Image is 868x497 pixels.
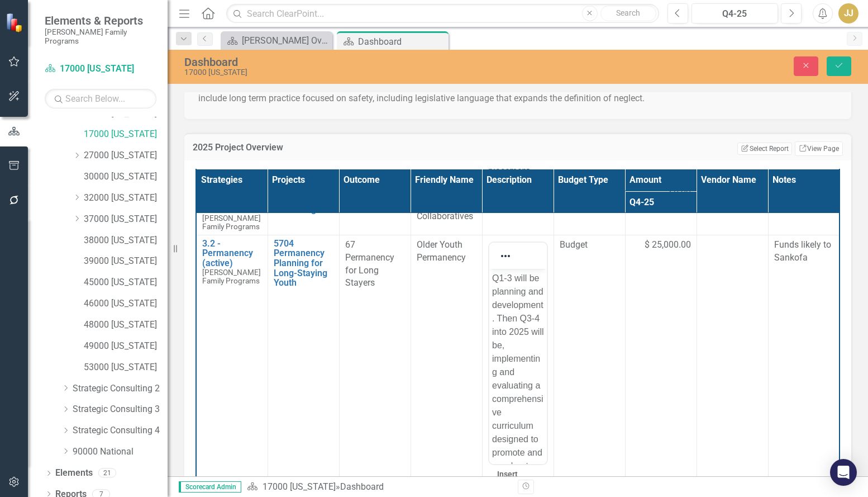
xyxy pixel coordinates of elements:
[84,213,168,226] a: 37000 [US_STATE]
[358,35,446,49] div: Dashboard
[691,3,778,23] button: Q4-25
[560,239,619,252] span: Budget
[193,143,493,153] h3: 2025 Project Overview
[202,214,261,231] span: [PERSON_NAME] Family Programs
[73,403,168,416] a: Strategic Consulting 3
[84,297,168,310] a: 46000 [US_STATE]
[795,141,843,156] a: View Page
[223,34,330,48] a: [PERSON_NAME] Overview
[73,446,168,458] a: 90000 National
[274,239,333,288] a: 5704 Permanency Planning for Long-Staying Youth
[737,143,791,155] button: Select Report
[496,248,515,264] button: Reveal or hide additional toolbar items
[84,192,168,205] a: 32000 [US_STATE]
[84,171,168,183] a: 30000 [US_STATE]
[184,68,554,77] div: 17000 [US_STATE]
[84,255,168,268] a: 39000 [US_STATE]
[242,34,330,48] div: [PERSON_NAME] Overview
[838,3,859,23] button: JJ
[274,185,333,215] a: 4807 DEI Race Equity Convening
[73,382,168,395] a: Strategic Consulting 2
[45,14,156,27] span: Elements & Reports
[84,128,168,141] a: 17000 [US_STATE]
[345,239,394,288] span: 67 Permanency for Long Stayers
[84,234,168,247] a: 38000 [US_STATE]
[45,63,156,75] a: 17000 [US_STATE]
[830,459,857,486] div: Open Intercom Messenger
[695,7,774,21] div: Q4-25
[84,149,168,162] a: 27000 [US_STATE]
[84,276,168,289] a: 45000 [US_STATE]
[84,319,168,332] a: 48000 [US_STATE]
[489,269,547,464] iframe: Rich Text Area
[45,89,156,108] input: Search Below...
[247,481,509,494] div: »
[600,6,656,21] button: Search
[73,424,168,437] a: Strategic Consulting 4
[774,239,834,264] p: Funds likely to Sankofa
[340,481,384,492] div: Dashboard
[84,340,168,353] a: 49000 [US_STATE]
[55,467,93,480] a: Elements
[6,12,25,32] img: ClearPoint Strategy
[184,56,554,68] div: Dashboard
[417,239,466,263] span: Older Youth Permanency
[263,481,336,492] a: 17000 [US_STATE]
[202,239,262,268] a: 3.2 - Permanency (active)
[202,268,261,285] span: [PERSON_NAME] Family Programs
[45,27,156,46] small: [PERSON_NAME] Family Programs
[179,481,241,493] span: Scorecard Admin
[616,8,640,17] span: Search
[98,468,116,478] div: 21
[226,4,659,23] input: Search ClearPoint...
[84,361,168,374] a: 53000 [US_STATE]
[645,239,691,252] span: $ 25,000.00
